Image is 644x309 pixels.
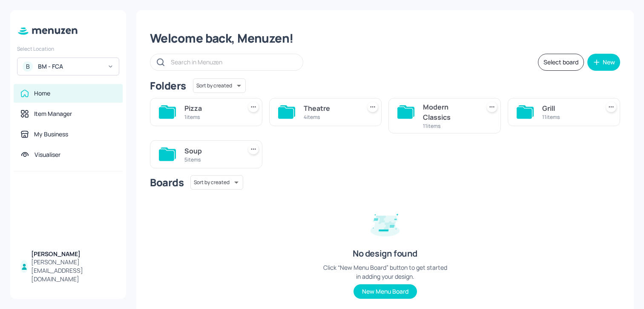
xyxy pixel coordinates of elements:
[34,110,72,118] div: Item Manager
[538,54,584,71] button: Select board
[17,45,119,52] div: Select Location
[184,103,238,113] div: Pizza
[364,202,406,244] img: design-empty
[184,156,238,163] div: 5 items
[31,258,116,283] div: [PERSON_NAME][EMAIL_ADDRESS][DOMAIN_NAME]
[171,56,294,68] input: Search in Menuzen
[31,250,116,258] div: [PERSON_NAME]
[354,284,417,299] button: New Menu Board
[603,59,615,65] div: New
[304,103,357,113] div: Theatre
[150,79,186,92] div: Folders
[150,176,184,189] div: Boards
[184,146,238,156] div: Soup
[184,113,238,121] div: 1 items
[38,62,102,71] div: BM - FCA
[423,102,477,122] div: Modern Classics
[304,113,357,121] div: 4 items
[321,263,449,281] div: Click “New Menu Board” button to get started in adding your design.
[34,150,60,159] div: Visualiser
[587,54,620,71] button: New
[542,113,596,121] div: 11 items
[423,122,477,130] div: 11 items
[542,103,596,113] div: Grill
[34,89,50,98] div: Home
[193,77,246,94] div: Sort by created
[23,61,33,72] div: B
[150,31,620,46] div: Welcome back, Menuzen!
[34,130,68,139] div: My Business
[353,248,417,260] div: No design found
[190,174,243,191] div: Sort by created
